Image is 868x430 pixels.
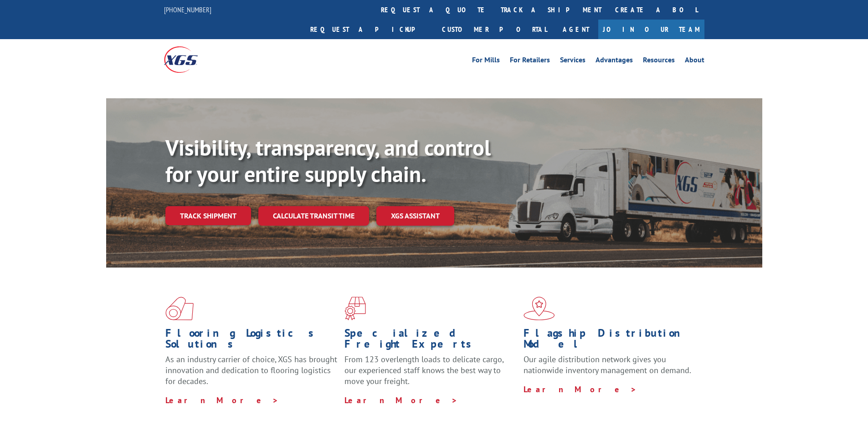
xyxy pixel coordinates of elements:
a: Agent [554,20,598,39]
a: Advantages [596,56,633,66]
img: xgs-icon-focused-on-flooring-red [344,297,366,320]
a: Track shipment [165,206,251,225]
p: From 123 overlength loads to delicate cargo, our experienced staff knows the best way to move you... [344,354,517,395]
a: XGS ASSISTANT [376,206,454,226]
b: Visibility, transparency, and control for your entire supply chain. [165,133,491,188]
a: About [685,56,704,66]
a: Resources [643,56,675,66]
a: For Mills [472,56,500,66]
a: Join Our Team [598,20,704,39]
span: As an industry carrier of choice, XGS has brought innovation and dedication to flooring logistics... [165,354,337,386]
a: [PHONE_NUMBER] [164,5,211,14]
a: Learn More > [524,384,637,395]
a: Learn More > [344,395,458,405]
h1: Flagship Distribution Model [524,328,696,354]
a: Learn More > [165,395,279,405]
h1: Specialized Freight Experts [344,328,517,354]
a: Customer Portal [435,20,554,39]
a: Calculate transit time [258,206,369,226]
img: xgs-icon-total-supply-chain-intelligence-red [165,297,194,320]
a: Services [560,56,586,66]
img: xgs-icon-flagship-distribution-model-red [524,297,555,320]
h1: Flooring Logistics Solutions [165,328,338,354]
a: For Retailers [510,56,550,66]
span: Our agile distribution network gives you nationwide inventory management on demand. [524,354,691,375]
a: Request a pickup [303,20,435,39]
